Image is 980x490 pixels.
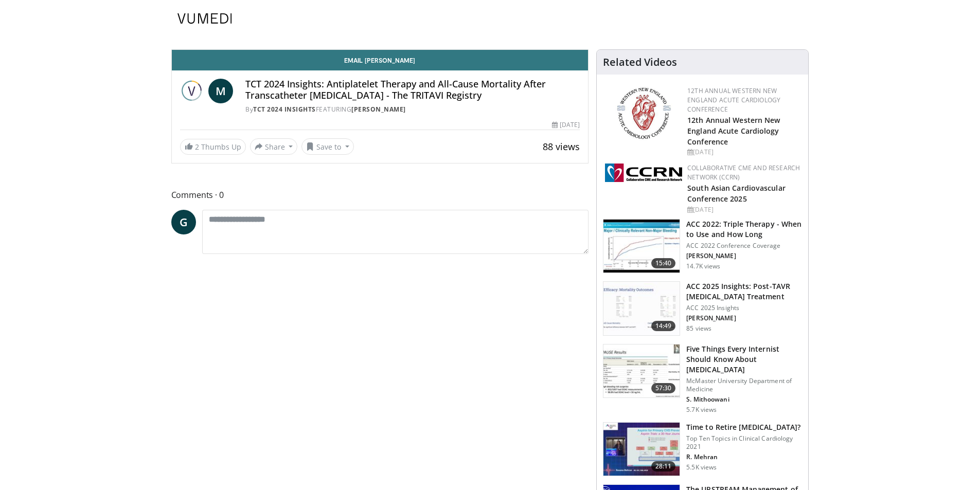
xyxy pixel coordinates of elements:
a: Collaborative CME and Research Network (CCRN) [687,164,800,182]
div: [DATE] [552,120,580,130]
a: [PERSON_NAME] [351,105,406,114]
span: 14:49 [651,321,676,331]
p: Roxana Mehran [686,453,802,461]
p: Dharam Kumbhani [686,252,802,260]
h3: ACC 2025 Insights: Post-TAVR [MEDICAL_DATA] Treatment [686,281,802,302]
h3: ACC 2022: Triple Therapy - When to Use and How Long [686,219,802,240]
span: Comments 0 [171,188,589,202]
a: 2 Thumbs Up [180,139,246,155]
span: 28:11 [651,461,676,471]
img: 9cc0c993-ed59-4664-aa07-2acdd981abd5.150x105_q85_crop-smart_upscale.jpg [603,220,680,273]
span: 15:40 [651,258,676,268]
a: 14:49 ACC 2025 Insights: Post-TAVR [MEDICAL_DATA] Treatment ACC 2025 Insights [PERSON_NAME] 85 views [603,281,802,336]
img: a04ee3ba-8487-4636-b0fb-5e8d268f3737.png.150x105_q85_autocrop_double_scale_upscale_version-0.2.png [605,164,682,182]
p: Siraj Mithoowani [686,395,802,404]
div: [DATE] [687,148,800,157]
p: ACC 2025 Insights [686,304,802,312]
button: Share [250,138,298,155]
img: 35cfec52-9976-47ff-816b-fa08a83da599.150x105_q85_crop-smart_upscale.jpg [603,423,680,476]
img: b2a88bc2-c0a3-41f2-871f-2b8116068312.150x105_q85_crop-smart_upscale.jpg [603,344,680,398]
h4: Related Videos [603,56,677,68]
a: 57:30 Five Things Every Internist Should Know About [MEDICAL_DATA] McMaster University Department... [603,344,802,414]
h4: TCT 2024 Insights: Antiplatelet Therapy and All-Cause Mortality After Transcatheter [MEDICAL_DATA... [245,79,580,101]
a: G [171,210,196,234]
a: 12th Annual Western New England Acute Cardiology Conference [687,86,780,114]
a: TCT 2024 Insights [253,105,316,114]
span: 57:30 [651,383,676,393]
h3: Five Things Every Internist Should Know About [MEDICAL_DATA] [686,344,802,375]
img: TCT 2024 Insights [180,79,205,103]
button: Save to [301,138,354,155]
a: Email [PERSON_NAME] [172,50,589,70]
p: 5.7K views [686,406,717,414]
p: ACC 2022 Conference Coverage [686,242,802,250]
h3: Time to Retire [MEDICAL_DATA]? [686,422,802,432]
p: 14.7K views [686,262,720,270]
img: 65ab7ad1-72f7-43dd-9b4f-f9d2742dc497.150x105_q85_crop-smart_upscale.jpg [603,282,680,335]
a: M [208,79,233,103]
p: Sahand Siami [686,314,802,322]
p: 85 views [686,324,711,333]
a: 15:40 ACC 2022: Triple Therapy - When to Use and How Long ACC 2022 Conference Coverage [PERSON_NA... [603,219,802,274]
p: Top Ten Topics in Clinical Cardiology 2021 [686,434,802,451]
img: 0954f259-7907-4053-a817-32a96463ecc8.png.150x105_q85_autocrop_double_scale_upscale_version-0.2.png [615,86,672,140]
span: 88 views [543,140,580,153]
a: 28:11 Time to Retire [MEDICAL_DATA]? Top Ten Topics in Clinical Cardiology 2021 R. Mehran 5.5K views [603,422,802,477]
a: South Asian Cardiovascular Conference 2025 [687,183,786,204]
p: McMaster University Department of Medicine [686,377,802,393]
img: VuMedi Logo [177,13,232,24]
a: 12th Annual Western New England Acute Cardiology Conference [687,115,780,147]
div: By FEATURING [245,105,580,114]
span: 2 [195,142,199,152]
p: 5.5K views [686,463,717,471]
div: [DATE] [687,205,800,214]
